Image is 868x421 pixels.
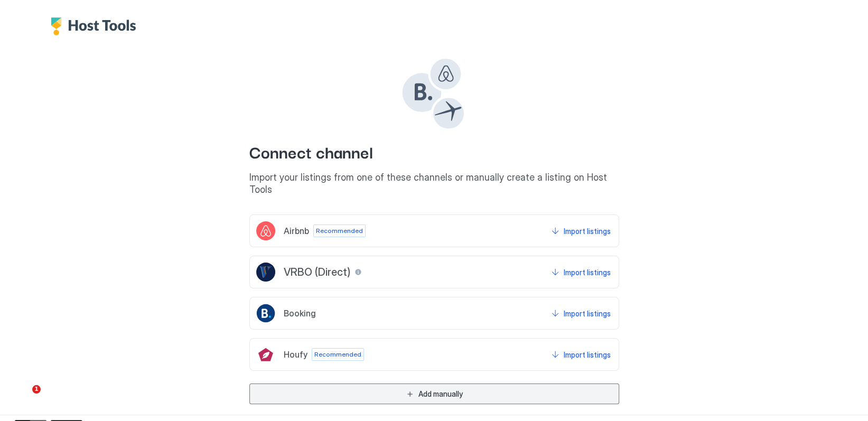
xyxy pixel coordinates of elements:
[418,388,463,399] div: Add manually
[314,350,361,359] span: Recommended
[564,267,611,278] div: Import listings
[32,385,41,394] span: 1
[549,221,612,240] button: Import listings
[549,345,612,364] button: Import listings
[284,226,309,236] span: Airbnb
[284,266,350,279] span: VRBO (Direct)
[549,304,612,323] button: Import listings
[549,263,612,282] button: Import listings
[249,383,619,404] button: Add manually
[11,385,36,410] iframe: Intercom live chat
[284,308,316,319] span: Booking
[316,226,363,236] span: Recommended
[564,226,611,237] div: Import listings
[249,172,619,195] span: Import your listings from one of these channels or manually create a listing on Host Tools
[564,349,611,360] div: Import listings
[564,308,611,319] div: Import listings
[249,139,619,163] span: Connect channel
[284,349,307,360] span: Houfy
[51,17,142,35] div: Host Tools Logo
